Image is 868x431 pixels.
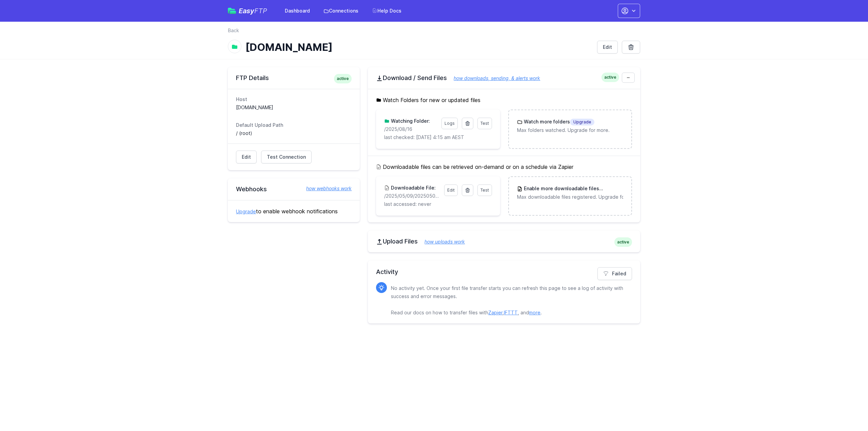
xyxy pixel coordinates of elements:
[477,184,492,196] a: Test
[447,75,540,81] a: how downloads, sending, & alerts work
[384,126,437,133] p: /2025/08/16
[477,118,492,129] a: Test
[319,5,362,17] a: Connections
[281,5,314,17] a: Dashboard
[390,118,430,124] h3: Watching Folder:
[236,96,352,103] dt: Host
[299,185,352,192] a: how webhooks work
[228,8,236,14] img: easyftp_logo.png
[504,310,518,315] a: IFTTT
[376,163,632,171] h5: Downloadable files can be retrieved on-demand or on a schedule via Zapier
[517,194,623,200] p: Max downloadable files registered. Upgrade for more.
[529,310,540,315] a: more
[236,130,352,137] dd: / (root)
[334,74,352,83] span: active
[614,237,632,247] span: active
[480,188,489,193] span: Test
[390,184,436,191] h3: Downloadable File:
[236,185,352,193] h2: Webhooks
[239,7,267,14] span: Easy
[509,177,631,209] a: Enable more downloadable filesUpgrade Max downloadable files registered. Upgrade for more.
[441,118,458,129] a: Logs
[376,237,632,246] h2: Upload Files
[522,185,623,192] h3: Enable more downloadable files
[236,104,352,111] dd: [DOMAIN_NAME]
[384,201,492,208] p: last accessed: never
[384,134,492,141] p: last checked: [DATE] 4:15 am AEST
[444,184,458,196] a: Edit
[245,41,592,53] h1: [DOMAIN_NAME]
[480,121,489,126] span: Test
[376,96,632,104] h5: Watch Folders for new or updated files
[599,185,624,192] span: Upgrade
[254,7,267,15] span: FTP
[236,74,352,82] h2: FTP Details
[509,110,631,142] a: Watch more foldersUpgrade Max folders watched. Upgrade for more.
[570,119,594,125] span: Upgrade
[418,239,465,244] a: how uploads work
[228,27,239,34] a: Back
[267,154,306,160] span: Test Connection
[228,200,360,222] div: to enable webhook notifications
[376,267,632,277] h2: Activity
[391,284,627,317] p: No activity yet. Once your first file transfer starts you can refresh this page to see a log of a...
[597,41,618,54] a: Edit
[597,267,632,280] a: Failed
[228,27,640,38] nav: Breadcrumb
[601,73,619,82] span: active
[236,151,257,163] a: Edit
[236,209,256,214] a: Upgrade
[384,193,440,199] p: /2025/05/09/20250509171559_inbound_0422652309_0756011820.mp3
[376,74,632,82] h2: Download / Send Files
[488,310,502,315] a: Zapier
[228,7,267,14] a: EasyFTP
[368,5,406,17] a: Help Docs
[522,118,594,125] h3: Watch more folders
[236,122,352,129] dt: Default Upload Path
[261,151,312,163] a: Test Connection
[517,127,623,134] p: Max folders watched. Upgrade for more.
